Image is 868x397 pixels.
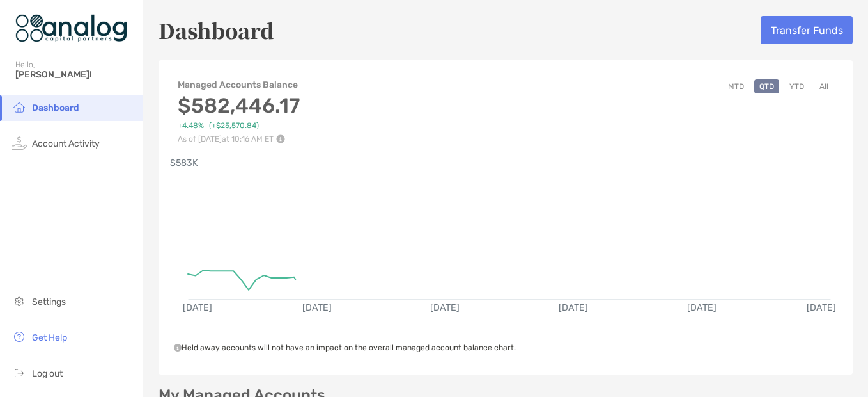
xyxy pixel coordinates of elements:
p: As of [DATE] at 10:16 AM ET [178,134,300,143]
button: All [814,79,833,93]
span: Dashboard [32,102,79,113]
h5: Dashboard [159,15,274,45]
span: ( +$25,570.84 ) [209,121,259,131]
button: YTD [784,79,809,93]
span: Settings [32,296,66,307]
img: activity icon [12,135,27,150]
span: Get Help [32,332,67,343]
span: Log out [32,368,63,379]
span: Account Activity [32,138,100,149]
text: [DATE] [807,302,836,313]
img: settings icon [12,293,27,309]
span: +4.48% [178,121,204,131]
text: $583K [170,158,198,168]
h3: $582,446.17 [178,93,300,118]
text: [DATE] [687,302,717,313]
img: household icon [12,99,27,115]
img: get-help icon [12,329,27,344]
text: [DATE] [431,302,460,313]
span: Held away accounts will not have an impact on the overall managed account balance chart. [174,343,516,352]
img: logout icon [12,365,27,380]
img: Performance Info [276,134,285,143]
span: [PERSON_NAME]! [15,69,135,80]
button: Transfer Funds [761,16,853,44]
button: MTD [723,79,749,93]
text: [DATE] [302,302,332,313]
img: Zoe Logo [15,5,127,51]
text: [DATE] [183,302,212,313]
h4: Managed Accounts Balance [178,79,300,90]
button: QTD [754,79,779,93]
text: [DATE] [559,302,589,313]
